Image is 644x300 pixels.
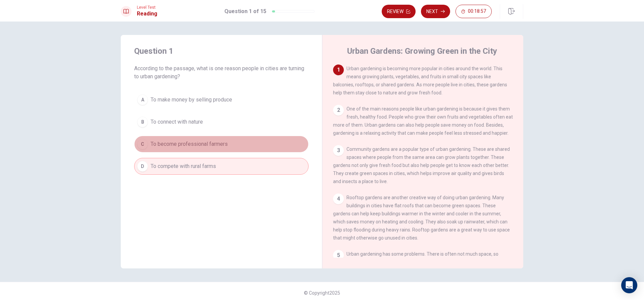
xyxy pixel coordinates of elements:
[134,158,309,175] button: DTo compete with rural farms
[333,251,505,281] span: Urban gardening has some problems. There is often not much space, so gardeners need to be creativ...
[134,136,309,153] button: CTo become professional farmers
[455,5,492,18] button: 00:18:57
[134,65,309,81] span: According to the passage, what is one reason people in cities are turning to urban gardening?
[137,139,148,149] div: C
[151,140,228,148] span: To become professional farmers
[134,91,309,108] button: ATo make money by selling produce
[333,145,344,156] div: 3
[137,117,148,127] div: B
[333,106,513,136] span: One of the main reasons people like urban gardening is because it gives them fresh, healthy food....
[304,290,340,296] span: © Copyright 2025
[347,46,497,56] h4: Urban Gardens: Growing Green in the City
[468,9,486,14] span: 00:18:57
[151,96,232,104] span: To make money by selling produce
[621,277,637,293] div: Open Intercom Messenger
[134,114,309,130] button: BTo connect with nature
[224,7,266,15] h1: Question 1 of 15
[421,5,450,18] button: Next
[137,94,148,105] div: A
[151,118,203,126] span: To connect with nature
[333,194,344,204] div: 4
[137,161,148,172] div: D
[333,105,344,116] div: 2
[333,65,344,75] div: 1
[151,162,216,170] span: To compete with rural farms
[333,195,510,241] span: Rooftop gardens are another creative way of doing urban gardening. Many buildings in cities have ...
[333,250,344,261] div: 5
[382,5,416,18] button: Review
[137,5,157,10] span: Level Test
[333,66,507,95] span: Urban gardening is becoming more popular in cities around the world. This means growing plants, v...
[333,146,510,184] span: Community gardens are a popular type of urban gardening. These are shared spaces where people fro...
[137,10,157,18] h1: Reading
[134,46,309,56] h4: Question 1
